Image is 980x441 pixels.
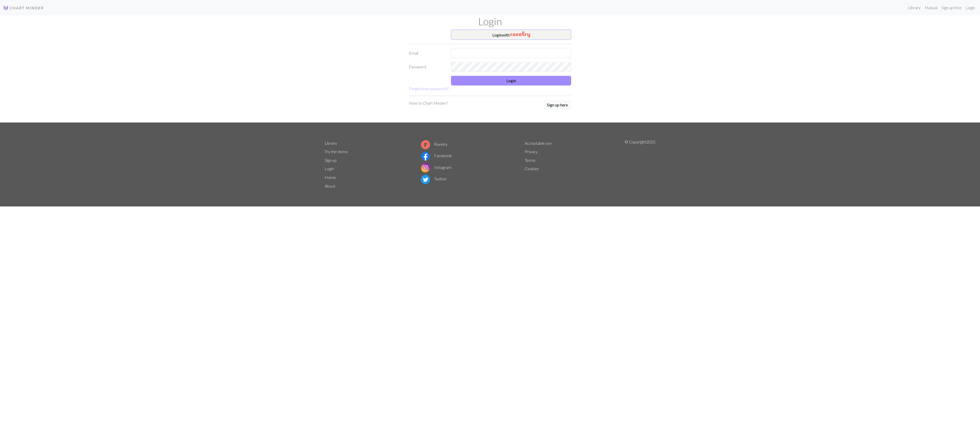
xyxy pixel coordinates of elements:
a: About [325,183,335,188]
a: Acceptable use [525,141,552,145]
a: Library [325,141,337,145]
img: Facebook logo [421,152,430,161]
button: Login [451,76,571,85]
a: Sign up here [544,100,571,110]
a: Home [325,175,336,180]
button: Loginwith [451,30,571,40]
a: Terms [525,158,535,163]
p: © Copyright 2025 [625,139,655,190]
img: Logo [3,5,44,11]
img: Twitter logo [421,175,430,184]
a: Twitter [421,176,447,181]
img: Ravelry [510,31,530,38]
a: Manual [923,3,939,13]
img: Ravelry logo [421,140,430,149]
a: Instagram [421,165,451,170]
button: Sign up here [544,100,571,110]
a: Privacy [525,149,538,154]
label: Email [406,48,448,58]
img: Instagram logo [421,163,430,173]
a: Login [964,3,977,13]
a: Ravelry [421,142,447,146]
a: Try the demo [325,149,348,154]
h1: Login [322,15,658,28]
a: Login [325,166,334,171]
a: Sign up free [939,3,964,13]
a: Facebook [421,153,452,158]
a: Library [906,3,923,13]
a: Cookies [525,166,539,171]
a: Sign up [325,158,337,163]
a: Forgot your password? [409,86,449,91]
p: New to Chart Minder? [409,100,448,106]
label: Password [406,62,448,72]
